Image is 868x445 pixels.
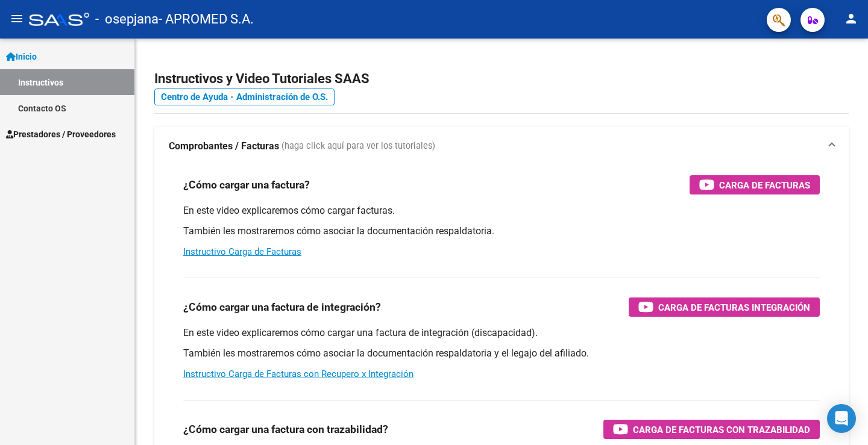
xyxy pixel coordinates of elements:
[690,175,820,194] button: Carga de Facturas
[159,6,254,33] span: - APROMED S.A.
[10,11,24,26] mat-icon: menu
[603,420,820,439] button: Carga de Facturas con Trazabilidad
[6,50,37,63] span: Inicio
[183,204,820,217] p: En este video explicaremos cómo cargar facturas.
[629,297,820,317] button: Carga de Facturas Integración
[281,140,435,153] span: (haga click aquí para ver los tutoriales)
[183,246,301,257] a: Instructivo Carga de Facturas
[183,299,381,316] h3: ¿Cómo cargar una factura de integración?
[827,404,856,433] div: Open Intercom Messenger
[154,127,849,166] mat-expansion-panel-header: Comprobantes / Facturas (haga click aquí para ver los tutoriales)
[183,347,820,360] p: También les mostraremos cómo asociar la documentación respaldatoria y el legajo del afiliado.
[183,326,820,340] p: En este video explicaremos cómo cargar una factura de integración (discapacidad).
[183,421,388,438] h3: ¿Cómo cargar una factura con trazabilidad?
[658,300,810,315] span: Carga de Facturas Integración
[633,422,810,437] span: Carga de Facturas con Trazabilidad
[183,176,310,193] h3: ¿Cómo cargar una factura?
[183,225,820,238] p: También les mostraremos cómo asociar la documentación respaldatoria.
[154,67,849,90] h2: Instructivos y Video Tutoriales SAAS
[844,11,858,26] mat-icon: person
[95,6,159,33] span: - osepjana
[6,128,116,141] span: Prestadores / Proveedores
[183,369,414,379] a: Instructivo Carga de Facturas con Recupero x Integración
[719,178,810,193] span: Carga de Facturas
[154,89,335,105] a: Centro de Ayuda - Administración de O.S.
[169,140,279,153] strong: Comprobantes / Facturas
